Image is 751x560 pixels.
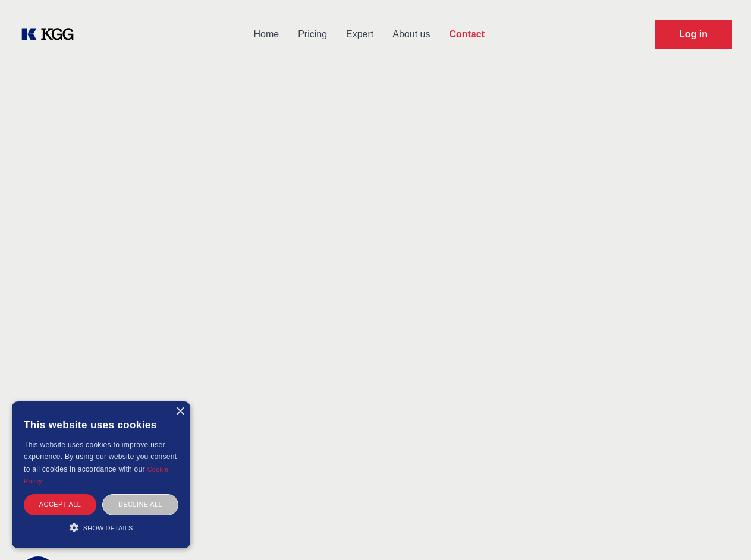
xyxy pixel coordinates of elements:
iframe: Chat Widget [692,503,751,560]
div: Close [175,407,184,416]
a: Contact [439,19,494,50]
div: This website uses cookies [24,410,178,439]
a: Home [244,19,288,50]
a: Cookie Policy [24,466,169,485]
a: Request Demo [655,20,732,49]
span: Show details [83,524,133,531]
span: This website uses cookies to improve user experience. By using our website you consent to all coo... [24,441,177,473]
div: Decline all [102,494,178,515]
a: KOL Knowledge Platform: Talk to Key External Experts (KEE) [19,25,83,44]
a: Pricing [288,19,337,50]
div: Accept all [24,494,96,515]
div: Show details [24,521,178,533]
a: Expert [337,19,383,50]
a: About us [383,19,439,50]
